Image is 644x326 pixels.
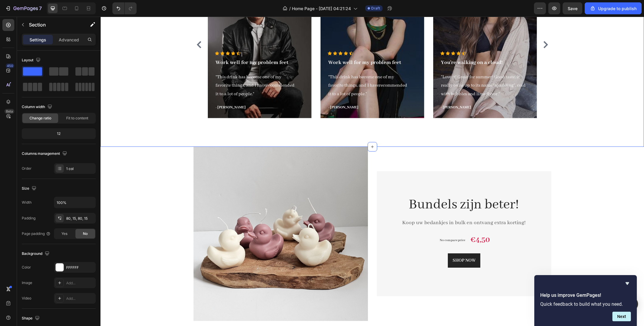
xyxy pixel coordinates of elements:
div: Column width [22,103,53,111]
div: 450 [6,63,14,68]
p: "This drink has become one of my favorite things, and I haverecommended it to a lot of people." [228,56,316,82]
p: Settings [30,37,46,43]
div: Order [22,166,32,171]
div: €4,50 [369,217,390,229]
div: Size [22,185,38,193]
p: Work well for my problem feet [115,42,203,50]
div: SHOP NOW [352,240,375,247]
span: No [83,231,88,236]
div: Layout [22,56,42,64]
span: Fit to content [66,116,88,121]
iframe: Design area [100,17,644,326]
div: 1 col [66,166,94,171]
p: 7 [39,5,42,12]
p: "Love it! Great for summer! Good taste, it really owns up to its name “sparkling”, cold with bubb... [340,56,429,82]
p: - [PERSON_NAME] [228,88,316,94]
div: Upgrade to publish [590,5,637,12]
p: Work well for my problem feet [228,42,316,50]
div: Columns management [22,150,68,158]
p: Koop uw bedankjes in bulk en ontvang extra korting! [282,202,445,210]
div: 12 [23,130,95,138]
input: Auto [54,197,95,208]
div: 80, 15, 80, 15 [66,216,94,221]
h2: Help us improve GemPages! [540,292,631,299]
h2: Bundels zijn beter! [281,178,446,198]
span: Yes [61,231,67,236]
button: Save [563,2,582,14]
a: Eendje [93,130,267,304]
p: No compare price [339,222,365,225]
div: Color [22,265,31,270]
button: 7 [2,2,44,14]
button: Upgrade to publish [585,2,642,14]
p: Section [29,21,78,28]
div: Help us improve GemPages! [540,280,631,321]
p: You're walking on a cloud! [340,42,429,50]
div: Image [22,280,32,286]
p: - [PERSON_NAME] [340,88,429,94]
span: Save [568,6,578,11]
p: Advanced [59,37,79,43]
button: Carousel Next Arrow [440,23,450,33]
div: Beta [4,109,14,114]
span: Draft [371,6,380,11]
p: "This drink has become one of my favorite things, and I haverecommended it to a lot of people." [115,56,203,82]
div: Add... [66,296,94,301]
button: Hide survey [624,280,631,287]
div: Padding [22,216,35,221]
div: FFFFFF [66,265,94,270]
p: Quick feedback to build what you need. [540,301,631,307]
p: - [PERSON_NAME] [115,88,203,94]
div: Add... [66,280,94,286]
div: Video [22,296,31,301]
div: Undo/Redo [112,2,137,14]
div: Page padding [22,231,51,236]
span: / [289,5,291,12]
button: SHOP NOW [347,237,380,251]
span: Home Page - [DATE] 04:21:24 [292,5,351,12]
div: Width [22,200,32,205]
button: Next question [612,312,631,321]
span: Change ratio [30,116,51,121]
div: Shape [22,314,41,322]
div: Background [22,250,51,258]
